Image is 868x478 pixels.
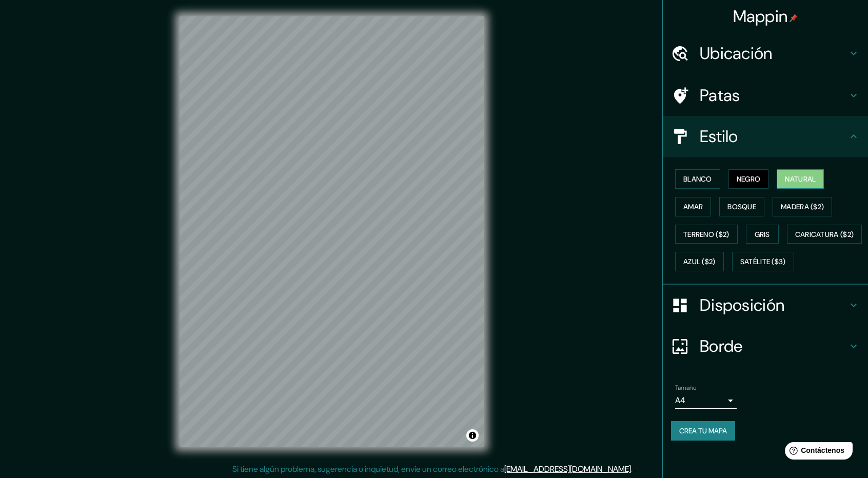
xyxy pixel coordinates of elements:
div: Estilo [663,116,868,157]
div: A4 [675,392,737,409]
font: Satélite ($3) [740,257,786,267]
button: Satélite ($3) [732,252,794,271]
font: Estilo [700,126,738,147]
font: Disposición [700,294,784,316]
button: Natural [777,169,824,189]
div: Borde [663,326,868,367]
font: Amar [683,202,703,211]
font: Patas [700,85,740,106]
font: Tamaño [675,384,696,392]
font: Natural [785,174,816,184]
font: Terreno ($2) [683,230,729,239]
img: pin-icon.png [790,14,798,22]
div: Ubicación [663,33,868,74]
a: [EMAIL_ADDRESS][DOMAIN_NAME] [504,464,631,474]
button: Activar o desactivar atribución [466,429,479,442]
font: . [634,463,636,474]
div: Patas [663,75,868,116]
font: Gris [755,230,770,239]
canvas: Mapa [180,16,484,447]
font: Blanco [683,174,712,184]
button: Bosque [719,197,764,216]
font: Caricatura ($2) [795,230,854,239]
font: Borde [700,335,743,357]
button: Gris [746,225,779,244]
button: Crea tu mapa [671,421,735,441]
button: Negro [728,169,769,189]
iframe: Lanzador de widgets de ayuda [777,438,857,467]
font: Madera ($2) [781,202,824,211]
button: Madera ($2) [773,197,832,216]
font: Negro [737,174,761,184]
font: Si tiene algún problema, sugerencia o inquietud, envíe un correo electrónico a [232,464,504,474]
font: . [633,463,634,474]
div: Disposición [663,285,868,326]
font: Azul ($2) [683,257,716,267]
button: Terreno ($2) [675,225,738,244]
font: Crea tu mapa [679,426,727,435]
font: A4 [675,395,685,406]
font: Mappin [733,6,788,27]
button: Azul ($2) [675,252,724,271]
button: Amar [675,197,711,216]
font: . [631,464,633,474]
font: Bosque [727,202,756,211]
font: Ubicación [700,43,773,64]
button: Blanco [675,169,720,189]
button: Caricatura ($2) [787,225,862,244]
